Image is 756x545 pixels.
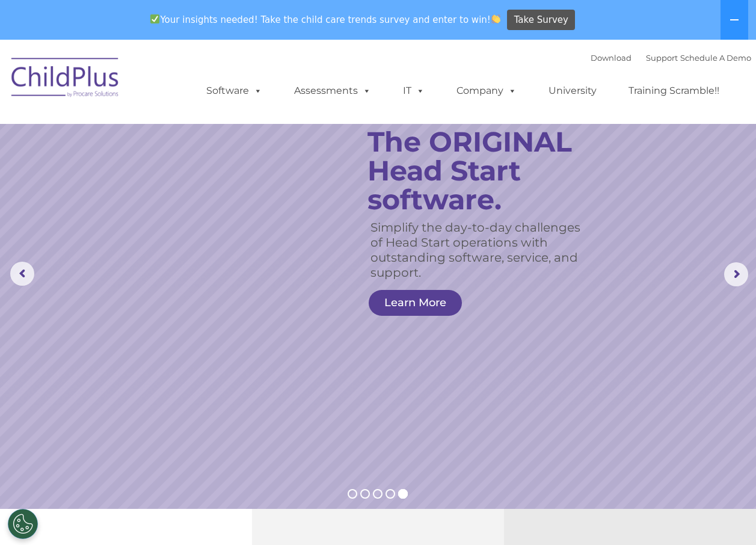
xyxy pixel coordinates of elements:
[391,79,437,103] a: IT
[194,79,274,103] a: Software
[491,14,500,23] img: 👏
[146,8,506,31] span: Your insights needed! Take the child care trends survey and enter to win!
[370,220,592,280] rs-layer: Simplify the day-to-day challenges of Head Start operations with outstanding software, service, a...
[616,79,731,103] a: Training Scramble!!
[5,49,126,109] img: ChildPlus by Procare Solutions
[507,10,575,31] a: Take Survey
[369,290,462,316] a: Learn More
[167,129,218,138] span: Phone number
[514,10,568,31] span: Take Survey
[367,128,603,214] rs-layer: The ORIGINAL Head Start software.
[536,79,609,103] a: University
[591,53,632,63] a: Download
[8,509,38,539] button: Cookies Settings
[282,79,383,103] a: Assessments
[696,487,756,545] iframe: Chat Widget
[167,79,204,88] span: Last name
[591,53,751,63] font: |
[150,14,159,23] img: ✅
[680,53,751,63] a: Schedule A Demo
[646,53,678,63] a: Support
[444,79,529,103] a: Company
